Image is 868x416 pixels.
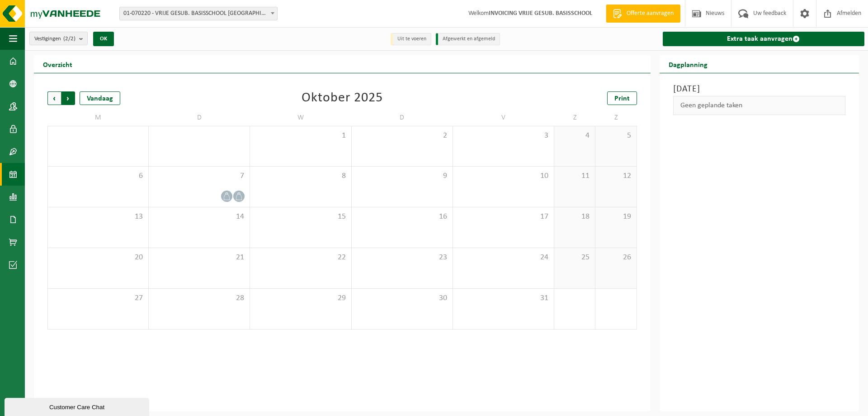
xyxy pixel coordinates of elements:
[607,91,637,105] a: Print
[255,131,346,141] span: 1
[559,131,590,141] span: 4
[153,253,245,263] span: 21
[29,32,88,45] button: Vestigingen(2/2)
[489,10,592,17] strong: INVOICING VRIJE GESUB. BASISSCHOOL
[356,171,448,181] span: 9
[356,293,448,303] span: 30
[47,110,149,126] td: M
[153,293,245,303] span: 28
[52,212,144,222] span: 13
[61,91,75,105] span: Volgende
[356,131,448,141] span: 2
[34,55,81,73] h2: Overzicht
[600,253,632,263] span: 26
[356,212,448,222] span: 16
[458,253,549,263] span: 24
[559,212,590,222] span: 18
[52,293,144,303] span: 27
[458,171,549,181] span: 10
[255,293,346,303] span: 29
[660,55,717,73] h2: Dagplanning
[153,171,245,181] span: 7
[600,131,632,141] span: 5
[302,91,383,105] div: Oktober 2025
[63,36,75,42] count: (2/2)
[391,33,431,45] li: Uit te voeren
[614,95,630,102] span: Print
[52,171,144,181] span: 6
[624,9,676,18] span: Offerte aanvragen
[458,293,549,303] span: 31
[436,33,500,45] li: Afgewerkt en afgemeld
[149,110,250,126] td: D
[453,110,554,126] td: V
[34,32,75,46] span: Vestigingen
[119,7,278,20] span: 01-070220 - VRIJE GESUB. BASISSCHOOL MOEN - MOEN
[606,5,680,23] a: Offerte aanvragen
[250,110,351,126] td: W
[458,131,549,141] span: 3
[458,212,549,222] span: 17
[356,253,448,263] span: 23
[595,110,637,126] td: Z
[559,253,590,263] span: 25
[600,171,632,181] span: 12
[47,91,61,105] span: Vorige
[5,396,151,416] iframe: chat widget
[663,32,864,46] a: Extra taak aanvragen
[52,253,144,263] span: 20
[673,96,845,115] div: Geen geplande taken
[559,171,590,181] span: 11
[153,212,245,222] span: 14
[554,110,595,126] td: Z
[600,212,632,222] span: 19
[255,171,346,181] span: 8
[352,110,453,126] td: D
[120,7,277,20] span: 01-070220 - VRIJE GESUB. BASISSCHOOL MOEN - MOEN
[93,32,114,46] button: OK
[255,212,346,222] span: 15
[673,82,845,96] h3: [DATE]
[80,91,120,105] div: Vandaag
[255,253,346,263] span: 22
